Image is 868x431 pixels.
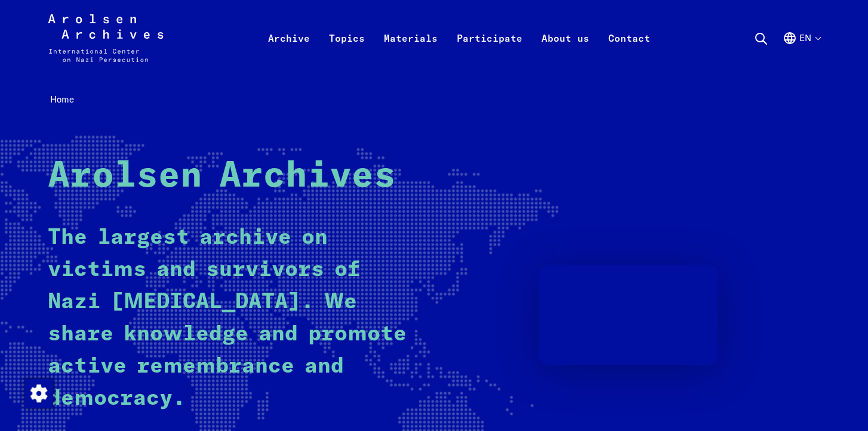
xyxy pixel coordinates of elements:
span: Home [50,94,74,105]
a: Contact [599,29,660,76]
a: Archive [258,29,319,76]
nav: Breadcrumb [48,91,821,109]
a: Participate [447,29,532,76]
a: About us [532,29,599,76]
nav: Primary [258,14,660,62]
p: The largest archive on victims and survivors of Nazi [MEDICAL_DATA]. We share knowledge and promo... [48,222,413,415]
button: English, language selection [783,31,820,74]
strong: Arolsen Archives [48,159,396,194]
a: Topics [319,29,374,76]
img: Change consent [24,379,53,408]
a: Materials [374,29,447,76]
div: Change consent [24,379,53,407]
